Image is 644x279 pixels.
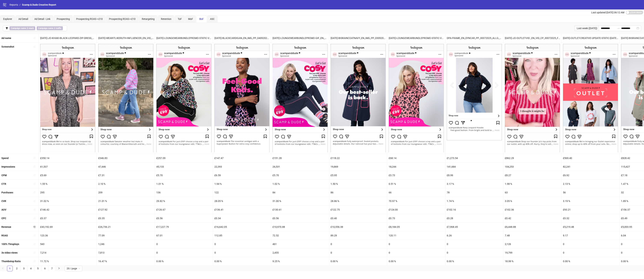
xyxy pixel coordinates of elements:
div: 461 [271,240,329,248]
div: 18,244 [387,162,445,171]
div: 543 [39,240,97,248]
div: £122.75 [329,205,387,214]
li: 1 [7,266,13,271]
div: 0 [445,248,503,257]
div: 0 [387,248,445,257]
div: 1.74 % [445,197,503,205]
div: £147.47 [213,154,271,162]
div: 0 [213,240,271,248]
li: 7 [49,266,55,271]
div: £6.59 [213,171,271,180]
span: sort-ascending [33,260,36,263]
div: £3.73 [387,171,445,180]
span: ToF [178,18,182,20]
div: 0.00 % [562,257,619,265]
span: sort-ascending [33,251,36,254]
li: 2 [14,266,20,271]
div: 0 [155,248,213,257]
span: MoF [188,18,193,20]
div: 0 [329,240,387,248]
div: 1.02 % [271,180,329,188]
div: 0 [155,240,213,248]
div: 3.05 % [503,197,561,205]
div: £5.70 [155,171,213,180]
div: £146.42 [39,205,97,214]
img: Screenshot 120234148189140005 [98,44,153,152]
span: right [58,267,60,269]
div: £346.83 [97,154,155,162]
b: AOV [1,208,6,211]
div: [DATE]-JO-OUTLET-VID _EN_VID_CP_30072025_F_CC_SC12_USP3_OUTLET-UPDATE [503,34,561,42]
div: £5.70 [271,171,329,180]
div: £569.40 [562,154,619,162]
span: 20 / page [67,266,80,271]
div: 56 [562,188,619,197]
b: Campaign name [11,27,26,29]
div: 295 [39,188,97,197]
div: 1.50 % [329,180,387,188]
span: Prospecting ROAS > £10 [109,18,135,20]
div: 7,813 [97,248,155,257]
img: Screenshot 120233273991890005 [563,44,618,152]
span: Ad Detail [18,18,28,20]
div: £0.28 [445,214,503,222]
a: 6 [42,266,48,271]
div: £0.56 [271,214,329,222]
div: £10,556.38 [329,223,387,231]
div: [DATE]-JO-KHAKI-BLACK-LEOPARD-ZIP-DRESS_EN_VID_PP_15082025_F_CC_SC12_USP11_JO-FOUNDER [39,34,97,42]
div: Page Size [65,266,82,271]
button: Campaign name ∌ reachCampaign name ∌ traffic [3,25,67,31]
span: sort-ascending [33,243,36,245]
span: to [617,27,620,30]
a: 3 [21,266,26,271]
span: sort-ascending [33,174,36,176]
div: £43,192.69 [39,223,97,231]
div: 1.94 % [213,180,271,188]
div: 18.99 % [503,257,561,265]
div: 9.17 [562,231,619,240]
span: sort-ascending [33,217,36,220]
div: £118.22 [329,154,387,162]
div: 0.00 % [213,257,271,265]
div: 67.01 [155,231,213,240]
div: £151.28 [271,154,329,162]
li: 6 [42,266,48,271]
div: 19,799 [503,248,561,257]
div: 22,393 [213,162,271,171]
b: traffic [56,27,61,29]
div: £350.14 [39,154,97,162]
div: £6,448.88 [503,223,561,231]
div: 0 [562,248,619,257]
span: sort-ascending [33,165,36,168]
b: Ad name [1,37,11,39]
span: Last updated [DATE] 06:12 AM [591,11,624,14]
div: 16.47 % [97,257,155,265]
div: 1.98 % [503,180,561,188]
div: £5,219.48 [562,223,619,231]
div: 0 [445,240,503,248]
div: £7,968.45 [445,223,503,231]
div: £6.92 [562,171,619,180]
div: £5.95 [329,171,387,180]
li: 4 [28,266,34,271]
span: ∌ [9,26,35,30]
div: 122 [213,188,271,197]
div: £124.00 [387,205,445,214]
div: [DATE]-WEARITLIKERUTH-INFLUENCER_EN_VID_SP_11092025_F_CC_SC12_USP7_INFLUENCER - Copy [97,34,155,42]
div: £862.29 [503,154,561,162]
div: [DATE]-LOUNGEWEARBUNDLEPROMO-STATIC-V3_EN_IMG_SP_11092025_F_CC_SC1_USP3_PROMO - Copy [155,34,213,42]
div: 0 [329,248,387,257]
div: 77.09 [97,231,155,240]
div: 28.86 % [329,197,387,205]
div: £16,642.05 [213,223,271,231]
a: Reports [9,3,19,7]
div: 11.72 % [39,257,97,265]
b: reach [29,27,34,29]
span: sort-ascending [33,200,36,202]
div: £136.41 [213,205,271,214]
b: Campaign name [38,27,53,29]
img: Screenshot 120234148189130005 [273,44,328,152]
div: £257.09 [155,154,213,162]
div: 0.51 % [387,180,445,188]
b: Impressions [1,165,15,168]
